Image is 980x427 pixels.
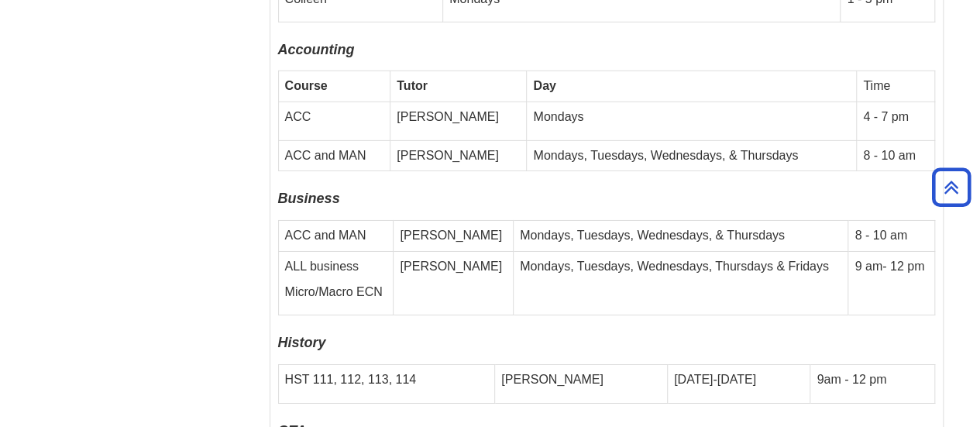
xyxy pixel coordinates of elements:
p: ACC [285,108,384,126]
strong: Day [533,79,555,92]
td: [PERSON_NAME] [495,364,668,403]
td: Mondays, Tuesdays, Wednesdays, Thursdays & Fridays [514,251,848,315]
strong: Tutor [397,79,428,92]
b: Accounting [278,42,355,57]
td: Time [857,71,934,102]
td: 9 am- 12 pm [848,251,934,315]
td: ACC and MAN [278,220,394,251]
p: ALL business [285,258,387,276]
a: Back to Top [927,177,976,198]
td: [PERSON_NAME] [394,251,514,315]
td: [PERSON_NAME] [390,102,527,140]
p: [DATE]-[DATE] [674,371,803,389]
td: [PERSON_NAME] [394,220,514,251]
i: History [278,335,326,350]
td: Mondays, Tuesdays, Wednesdays, & Thursdays [527,140,857,171]
td: 4 - 7 pm [857,102,934,140]
p: Mondays [533,108,850,126]
p: 9am - 12 pm [817,371,927,389]
td: [PERSON_NAME] [390,140,527,171]
td: HST 111, 112, 113, 114 [278,364,495,403]
strong: Course [285,79,328,92]
td: 8 - 10 am [848,220,934,251]
b: Business [278,191,340,206]
td: 8 - 10 am [857,140,934,171]
td: ACC and MAN [278,140,390,171]
p: Micro/Macro ECN [285,284,387,301]
td: Mondays, Tuesdays, Wednesdays, & Thursdays [514,220,848,251]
